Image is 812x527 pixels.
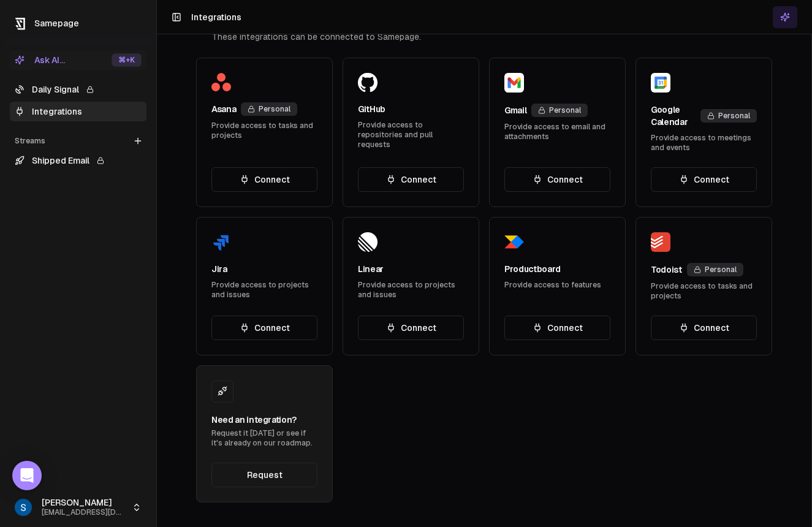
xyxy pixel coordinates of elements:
[10,131,146,151] div: Streams
[211,167,317,192] button: Connect
[42,508,127,517] span: [EMAIL_ADDRESS][DOMAIN_NAME]
[504,232,524,252] img: Productboard
[211,103,236,115] div: Asana
[531,104,588,117] div: Personal
[42,498,127,509] span: [PERSON_NAME]
[12,461,42,490] div: Open Intercom Messenger
[651,232,670,252] img: Todoist
[211,263,227,275] div: Jira
[358,73,378,92] img: GitHub
[191,11,241,23] h1: Integrations
[358,280,464,300] div: Provide access to projects and issues
[211,428,317,448] div: Request it [DATE] or see if it's already on our roadmap.
[10,493,146,522] button: [PERSON_NAME][EMAIL_ADDRESS][DOMAIN_NAME]
[651,263,682,276] div: Todoist
[15,499,32,516] img: _image
[34,18,79,28] span: Samepage
[504,263,561,275] div: Productboard
[358,120,464,150] div: Provide access to repositories and pull requests
[211,463,317,487] a: Request
[687,263,743,276] div: Personal
[358,103,385,115] div: GitHub
[211,232,231,252] img: Jira
[211,280,317,300] div: Provide access to projects and issues
[211,316,317,340] button: Connect
[10,102,146,121] a: Integrations
[504,316,610,340] button: Connect
[211,73,231,91] img: Asana
[504,104,526,116] div: Gmail
[211,121,317,140] div: Provide access to tasks and projects
[651,133,757,153] div: Provide access to meetings and events
[211,414,317,426] div: Need an integration?
[504,280,610,290] div: Provide access to features
[651,281,757,301] div: Provide access to tasks and projects
[15,54,65,66] div: Ask AI...
[212,31,772,43] div: These integrations can be connected to Samepage.
[358,232,378,252] img: Linear
[10,80,146,99] a: Daily Signal
[700,109,757,123] div: Personal
[504,73,524,93] img: Gmail
[10,151,146,170] a: Shipped Email
[651,104,696,128] div: Google Calendar
[504,167,610,192] button: Connect
[358,316,464,340] button: Connect
[504,122,610,142] div: Provide access to email and attachments
[241,102,297,116] div: Personal
[651,73,670,93] img: Google Calendar
[10,50,146,70] button: Ask AI...⌘+K
[651,167,757,192] button: Connect
[358,263,384,275] div: Linear
[651,316,757,340] button: Connect
[358,167,464,192] button: Connect
[112,53,142,67] div: ⌘ +K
